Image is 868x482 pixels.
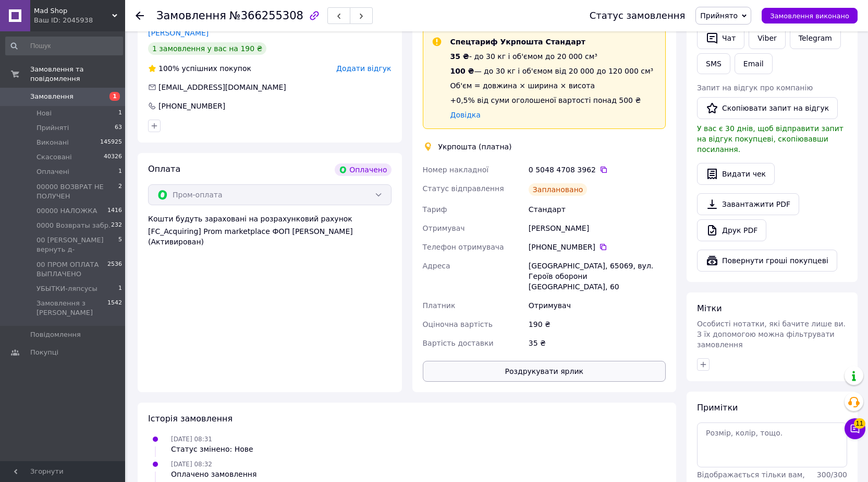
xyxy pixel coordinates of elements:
[5,37,123,55] input: Пошук
[111,221,122,230] span: 232
[36,123,69,133] span: Прийняті
[148,63,251,74] div: успішних покупок
[529,183,588,196] div: Заплановано
[527,315,668,334] div: 190 ₴
[158,83,286,91] span: [EMAIL_ADDRESS][DOMAIN_NAME]
[30,330,81,339] span: Повідомлення
[697,219,766,241] a: Друк PDF
[423,166,489,174] span: Номер накладної
[229,9,303,22] span: №366255308
[30,65,125,84] span: Замовлення та повідомлення
[148,226,392,247] div: [FC_Acquiring] Prom marketplace ФОП [PERSON_NAME] (Активирован)
[527,256,668,296] div: [GEOGRAPHIC_DATA], 65069, вул. Героїв оборони [GEOGRAPHIC_DATA], 60
[450,51,654,62] div: - до 30 кг і об'ємом до 20 000 см³
[36,138,69,147] span: Виконані
[854,417,865,428] span: 11
[30,348,58,357] span: Покупці
[423,224,465,232] span: Отримувач
[118,236,122,254] span: 5
[118,167,122,177] span: 1
[171,461,212,468] span: [DATE] 08:32
[157,101,226,111] div: [PHONE_NUMBER]
[36,167,69,177] span: Оплачені
[118,109,122,118] span: 1
[34,6,112,16] span: Mad Shop
[450,38,585,46] span: Спецтариф Укрпошта Стандарт
[36,182,118,201] span: 00000 ВОЗВРАТ НЕ ПОЛУЧЕН
[109,92,120,101] span: 1
[697,84,813,92] span: Запит на відгук про компанію
[450,52,469,61] span: 35 ₴
[590,10,686,21] div: Статус замовлення
[450,80,654,91] div: Об'єм = довжина × ширина × висота
[423,339,494,347] span: Вартість доставки
[697,97,838,119] button: Скопіювати запит на відгук
[423,320,493,328] span: Оціночна вартість
[527,334,668,352] div: 35 ₴
[36,221,111,230] span: 0000 Возвраты забр.
[749,27,785,49] a: Viber
[735,53,773,74] button: Email
[36,299,107,318] span: Замовлення з [PERSON_NAME]
[335,163,391,176] div: Оплачено
[762,8,858,23] button: Замовлення виконано
[148,414,233,424] span: Історія замовлення
[171,436,212,443] span: [DATE] 08:31
[450,67,474,75] span: 100 ₴
[36,284,97,293] span: УБЫТКИ-ляпсусы
[790,27,841,49] a: Telegram
[30,92,74,101] span: Замовлення
[36,109,52,118] span: Нові
[527,219,668,238] div: [PERSON_NAME]
[697,250,837,272] button: Повернути гроші покупцеві
[107,206,122,216] span: 1416
[171,469,256,479] div: Оплачено замовлення
[171,444,253,454] div: Статус змінено: Нове
[136,10,144,21] div: Повернутися назад
[156,9,226,22] span: Замовлення
[148,42,266,55] div: 1 замовлення у вас на 190 ₴
[697,193,799,215] a: Завантажити PDF
[115,123,122,133] span: 63
[845,418,865,439] button: Чат з покупцем11
[36,260,107,279] span: 00 ПРОМ ОПЛАТА ВЫПЛАЧЕНО
[450,95,654,105] div: +0,5% від суми оголошеної вартості понад 500 ₴
[697,303,722,313] span: Мітки
[104,152,122,162] span: 40326
[118,182,122,201] span: 2
[697,124,843,154] span: У вас є 30 днів, щоб відправити запит на відгук покупцеві, скопіювавши посилання.
[423,301,456,310] span: Платник
[423,262,450,270] span: Адреса
[529,164,666,175] div: 0 5048 4708 3962
[36,236,118,254] span: 00 [PERSON_NAME] вернуть д-
[527,296,668,315] div: Отримувач
[817,471,847,479] span: 300 / 300
[450,66,654,76] div: — до 30 кг і об'ємом від 20 000 до 120 000 см³
[36,152,72,162] span: Скасовані
[36,206,97,216] span: 00000 НАЛОЖКА
[148,214,392,247] div: Кошти будуть зараховані на розрахунковий рахунок
[148,164,180,174] span: Оплата
[697,320,846,349] span: Особисті нотатки, які бачите лише ви. З їх допомогою можна фільтрувати замовлення
[107,299,122,318] span: 1542
[336,64,391,73] span: Додати відгук
[450,111,481,119] a: Довідка
[107,260,122,279] span: 2536
[423,243,504,251] span: Телефон отримувача
[700,11,738,20] span: Прийнято
[697,403,738,413] span: Примітки
[697,163,775,185] button: Видати чек
[697,27,744,49] button: Чат
[697,53,730,74] button: SMS
[118,284,122,293] span: 1
[529,242,666,252] div: [PHONE_NUMBER]
[100,138,122,147] span: 145925
[527,200,668,219] div: Стандарт
[34,16,125,25] div: Ваш ID: 2045938
[423,361,666,382] button: Роздрукувати ярлик
[148,29,209,37] a: [PERSON_NAME]
[423,184,504,193] span: Статус відправлення
[770,12,849,20] span: Замовлення виконано
[158,64,179,73] span: 100%
[436,142,515,152] div: Укрпошта (платна)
